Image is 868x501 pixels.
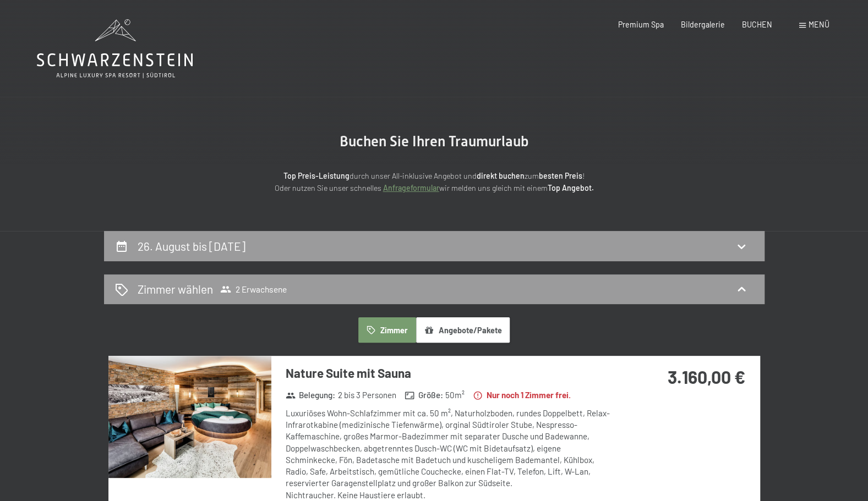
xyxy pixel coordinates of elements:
a: Bildergalerie [681,20,725,29]
span: Buchen Sie Ihren Traumurlaub [340,133,529,150]
div: Luxuriöses Wohn-Schlafzimmer mit ca. 50 m², Naturholzboden, rundes Doppelbett, Relax-Infrarotkabi... [286,408,613,501]
span: 50 m² [445,389,465,401]
a: Anfrageformular [383,183,439,192]
h3: Nature Suite mit Sauna [286,365,613,382]
a: BUCHEN [742,20,772,29]
strong: Top Preis-Leistung [283,171,350,180]
h2: 26. August bis [DATE] [138,239,245,253]
button: Zimmer [358,317,416,343]
strong: Nur noch 1 Zimmer frei. [473,389,571,401]
span: 2 Erwachsene [220,284,287,295]
strong: Größe : [405,389,443,401]
p: durch unser All-inklusive Angebot und zum ! Oder nutzen Sie unser schnelles wir melden uns gleich... [192,170,676,195]
a: Premium Spa [618,20,664,29]
strong: Belegung : [286,389,336,401]
h2: Zimmer wählen [138,281,213,297]
strong: 3.160,00 € [668,366,745,387]
span: 2 bis 3 Personen [338,389,396,401]
button: Angebote/Pakete [416,317,510,343]
strong: direkt buchen [477,171,525,180]
span: Menü [809,20,829,29]
strong: Top Angebot. [548,183,594,192]
strong: besten Preis [539,171,582,180]
img: mss_renderimg.php [108,356,271,478]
